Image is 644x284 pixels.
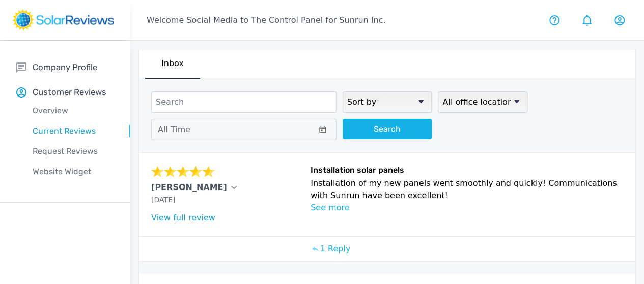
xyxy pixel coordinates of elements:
[151,196,175,204] span: [DATE]
[16,105,130,117] p: Overview
[147,14,385,26] p: Welcome Social Media to The Control Panel for Sunrun Inc.
[158,124,190,134] span: All Time
[151,181,227,194] p: [PERSON_NAME]
[311,202,623,214] p: See more
[311,165,623,177] h6: Installation solar panels
[16,145,130,157] p: Request Reviews
[16,166,130,178] p: Website Widget
[161,57,184,70] p: Inbox
[320,243,351,255] p: 1 Reply
[16,125,130,137] p: Current Reviews
[151,213,215,223] a: View full review
[16,162,130,182] a: Website Widget
[343,119,432,139] button: Search
[151,91,337,113] input: Search
[33,86,106,99] p: Customer Reviews
[16,101,130,121] a: Overview
[16,141,130,162] a: Request Reviews
[151,119,337,140] button: All Time
[311,177,623,202] p: Installation of my new panels went smoothly and quickly! Communications with Sunrun have been exc...
[16,121,130,141] a: Current Reviews
[33,61,97,74] p: Company Profile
